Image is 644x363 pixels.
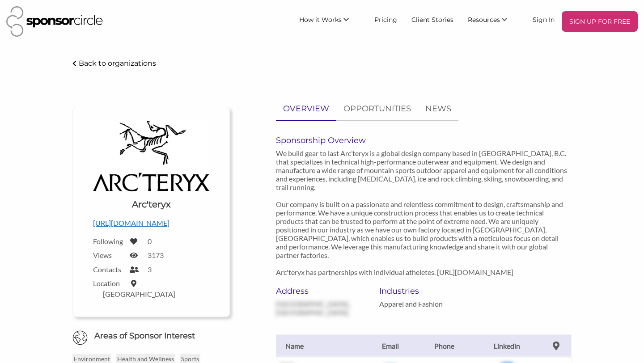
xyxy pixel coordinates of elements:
[148,251,164,259] label: 3173
[276,334,366,357] th: Name
[415,334,474,357] th: Phone
[404,11,461,27] a: Client Stories
[461,11,525,32] li: Resources
[72,330,88,346] img: Globe Icon
[276,149,571,276] p: We build gear to last Arc’teryx is a global design company based in [GEOGRAPHIC_DATA], B.C. that ...
[468,16,500,24] span: Resources
[6,6,103,37] img: Sponsor Circle Logo
[93,265,124,274] label: Contacts
[132,198,171,211] h1: Arc'teryx
[366,334,415,357] th: Email
[93,251,124,259] label: Views
[93,279,124,287] label: Location
[103,290,175,298] label: [GEOGRAPHIC_DATA]
[425,102,451,115] p: NEWS
[283,102,329,115] p: OVERVIEW
[525,11,562,27] a: Sign In
[276,135,571,145] h6: Sponsorship Overview
[79,59,156,68] p: Back to organizations
[379,300,469,308] p: Apparel and Fashion
[565,15,634,28] p: SIGN UP FOR FREE
[148,265,152,274] label: 3
[299,16,342,24] span: How it Works
[93,217,209,229] p: [URL][DOMAIN_NAME]
[93,121,209,191] img: Logo
[474,334,541,357] th: Linkedin
[93,237,124,245] label: Following
[66,330,237,342] h6: Areas of Sponsor Interest
[379,286,469,296] h6: Industries
[292,11,367,32] li: How it Works
[276,286,365,296] h6: Address
[367,11,404,27] a: Pricing
[343,102,411,115] p: OPPORTUNITIES
[148,237,152,245] label: 0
